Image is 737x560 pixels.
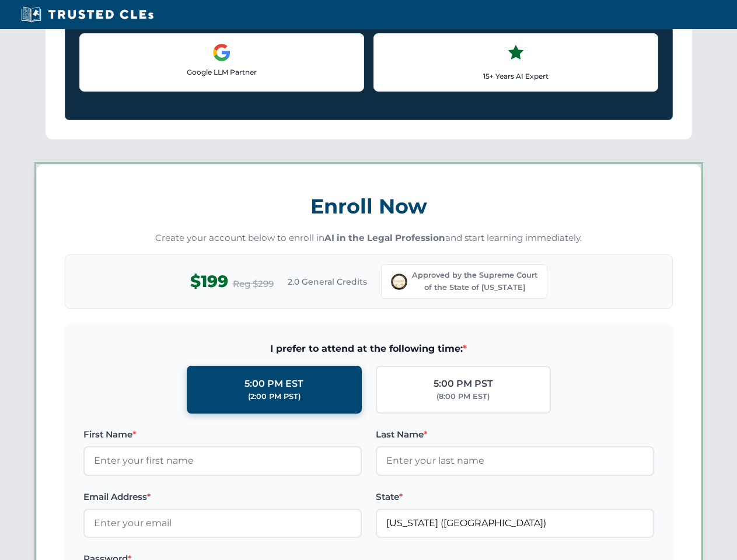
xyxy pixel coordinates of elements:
[391,274,407,290] img: Supreme Court of Ohio
[376,428,654,442] label: Last Name
[18,6,157,23] img: Trusted CLEs
[65,188,673,225] h3: Enroll Now
[434,376,493,391] div: 5:00 PM PST
[436,391,490,402] div: (8:00 PM EST)
[376,509,654,538] input: Ohio (OH)
[376,490,654,504] label: State
[248,391,301,402] div: (2:00 PM PST)
[65,232,673,245] p: Create your account below to enroll in and start learning immediately.
[83,509,362,538] input: Enter your email
[83,341,654,356] span: I prefer to attend at the following time:
[89,66,354,78] p: Google LLM Partner
[83,428,362,442] label: First Name
[376,446,654,475] input: Enter your last name
[412,269,537,293] span: Approved by the Supreme Court of the State of [US_STATE]
[383,71,648,82] p: 15+ Years AI Expert
[324,232,445,243] strong: AI in the Legal Profession
[83,490,362,504] label: Email Address
[212,43,231,62] img: Google
[233,277,274,291] span: Reg $299
[190,268,228,295] span: $199
[83,446,362,475] input: Enter your first name
[244,376,303,391] div: 5:00 PM EST
[288,275,367,288] span: 2.0 General Credits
